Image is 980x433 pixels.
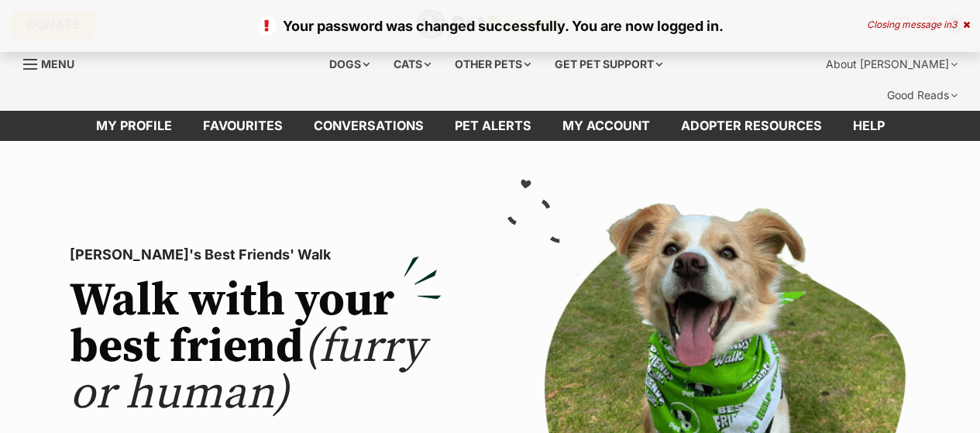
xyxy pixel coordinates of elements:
[544,49,673,80] div: Get pet support
[70,278,442,418] h2: Walk with your best friend
[187,111,298,141] a: Favourites
[70,244,442,266] p: [PERSON_NAME]'s Best Friends' Walk
[298,111,439,141] a: conversations
[815,49,968,80] div: About [PERSON_NAME]
[439,111,547,141] a: Pet alerts
[547,111,665,141] a: My account
[23,49,85,77] a: Menu
[70,318,425,423] span: (furry or human)
[41,57,74,70] span: Menu
[837,111,900,141] a: Help
[81,111,187,141] a: My profile
[318,49,380,80] div: Dogs
[876,80,968,111] div: Good Reads
[665,111,837,141] a: Adopter resources
[444,49,542,80] div: Other pets
[383,49,442,80] div: Cats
